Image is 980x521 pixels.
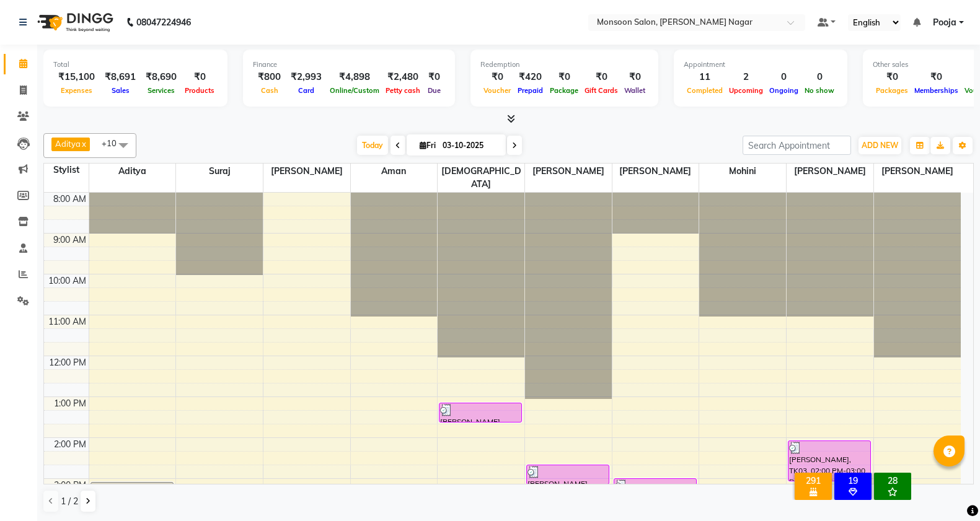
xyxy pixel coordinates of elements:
div: 8:00 AM [51,193,89,206]
div: [PERSON_NAME], TK03, 02:00 PM-03:00 PM, Nails - Extensions Gel /Acrylics [788,441,870,481]
div: ₹2,480 [382,70,423,84]
span: 1 / 2 [61,495,78,508]
span: Upcoming [726,86,766,95]
span: Prepaid [514,86,546,95]
span: Aditya [89,164,176,179]
div: ₹0 [911,70,961,84]
div: ₹15,100 [53,70,100,84]
span: Today [357,136,388,155]
div: 28 [876,475,909,486]
span: Memberships [911,86,961,95]
div: 2:00 PM [51,438,89,451]
span: Wallet [621,86,648,95]
span: [DEMOGRAPHIC_DATA] [438,164,524,192]
span: [PERSON_NAME] [787,164,873,179]
span: No show [801,86,837,95]
div: [PERSON_NAME], TK09, 02:55 PM-03:25 PM, Symbiosis - Threading [614,479,696,497]
div: ₹420 [514,70,547,84]
div: 0 [801,70,837,84]
iframe: chat widget [928,471,968,509]
div: [PERSON_NAME], TK01, 03:00 PM-03:30 PM, Hair ([DEMOGRAPHIC_DATA]) - Hair Cut [91,483,173,501]
span: Products [182,86,218,95]
span: Services [144,86,178,95]
div: 10:00 AM [46,274,89,287]
div: ₹800 [253,70,286,84]
div: ₹0 [423,70,445,84]
div: 11 [684,70,726,84]
img: logo [32,5,117,40]
b: 08047224946 [136,5,191,40]
button: ADD NEW [859,137,901,154]
span: Suraj [176,164,263,179]
span: Pooja [933,16,956,29]
div: ₹0 [547,70,581,84]
span: Card [295,86,317,95]
input: 2025-10-03 [439,136,501,155]
a: x [81,139,86,149]
div: ₹0 [873,70,911,84]
span: Gift Cards [581,86,621,95]
div: 3:00 PM [51,479,89,492]
span: Aman [351,164,438,179]
span: Voucher [480,86,514,95]
span: [PERSON_NAME] [874,164,961,179]
div: Redemption [480,59,648,70]
div: 19 [837,475,869,486]
div: 2 [726,70,766,84]
div: Finance [253,59,445,70]
span: Online/Custom [327,86,382,95]
div: [PERSON_NAME], TK08, 02:35 PM-03:05 PM, Threading - Upperlip/[GEOGRAPHIC_DATA]/Forehead [527,465,609,484]
span: [PERSON_NAME] [612,164,699,179]
div: 291 [797,475,829,486]
span: [PERSON_NAME] [263,164,350,179]
div: 11:00 AM [46,315,89,328]
div: Total [53,59,218,70]
div: ₹8,691 [100,70,141,84]
div: ₹0 [480,70,514,84]
span: Petty cash [382,86,423,95]
span: Aditya [55,139,81,149]
div: ₹2,993 [286,70,327,84]
span: Cash [258,86,281,95]
div: 12:00 PM [46,356,89,369]
span: Packages [873,86,911,95]
div: ₹0 [621,70,648,84]
div: Appointment [684,59,837,70]
span: Due [425,86,444,95]
span: Mohini [699,164,786,179]
span: ADD NEW [862,141,898,150]
span: Sales [108,86,133,95]
div: 1:00 PM [51,397,89,410]
div: ₹0 [182,70,218,84]
span: Ongoing [766,86,801,95]
div: ₹0 [581,70,621,84]
span: Package [547,86,581,95]
div: ₹4,898 [327,70,382,84]
div: Stylist [44,164,89,177]
div: ₹8,690 [141,70,182,84]
span: Completed [684,86,726,95]
span: Fri [417,141,439,150]
input: Search Appointment [743,136,851,155]
div: 9:00 AM [51,234,89,247]
div: [PERSON_NAME], TK07, 01:05 PM-01:35 PM, Hair wash LOREAL [439,403,521,422]
span: Expenses [58,86,95,95]
div: 0 [766,70,801,84]
span: [PERSON_NAME] [525,164,612,179]
span: +10 [102,138,126,148]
